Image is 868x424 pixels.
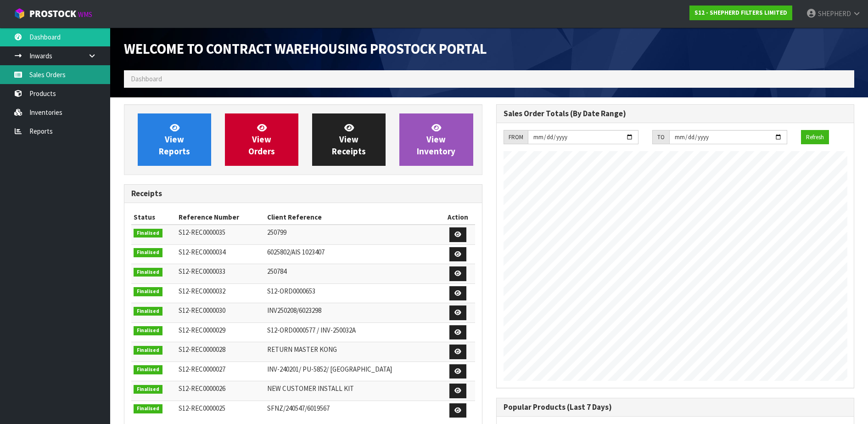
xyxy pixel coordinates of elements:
[441,210,475,225] th: Action
[801,130,829,145] button: Refresh
[134,385,162,394] span: Finalised
[225,113,298,166] a: ViewOrders
[134,248,162,257] span: Finalised
[179,267,225,276] span: S12-REC0000033
[694,9,787,17] strong: S12 - SHEPHERD FILTERS LIMITED
[504,130,528,145] div: FROM
[267,345,337,354] span: RETURN MASTER KONG
[179,287,225,295] span: S12-REC0000032
[248,122,275,157] span: View Orders
[267,404,330,413] span: SFNZ/240547/6019567
[267,365,392,373] span: INV-240201/ PU-5852/ [GEOGRAPHIC_DATA]
[134,287,162,296] span: Finalised
[124,40,487,57] span: Welcome to Contract Warehousing ProStock Portal
[267,248,325,256] span: 6025802/AIS 1023407
[179,365,225,373] span: S12-REC0000027
[179,228,225,237] span: S12-REC0000035
[179,404,225,413] span: S12-REC0000025
[265,210,441,225] th: Client Reference
[159,122,190,157] span: View Reports
[504,109,847,118] h3: Sales Order Totals (By Date Range)
[134,229,162,238] span: Finalised
[267,306,321,315] span: INV250208/6023298
[131,74,162,83] span: Dashboard
[134,326,162,335] span: Finalised
[267,287,315,295] span: S12-ORD0000653
[267,384,354,393] span: NEW CUSTOMER INSTALL KIT
[14,8,25,19] img: cube-alt.png
[138,113,211,166] a: ViewReports
[504,403,847,412] h3: Popular Products (Last 7 Days)
[818,9,851,18] span: SHEPHERD
[29,8,76,20] span: ProStock
[179,248,225,256] span: S12-REC0000034
[131,189,475,198] h3: Receipts
[652,130,669,145] div: TO
[131,210,176,225] th: Status
[134,346,162,355] span: Finalised
[134,268,162,277] span: Finalised
[179,384,225,393] span: S12-REC0000026
[134,404,162,413] span: Finalised
[267,267,286,276] span: 250784
[176,210,265,225] th: Reference Number
[179,326,225,334] span: S12-REC0000029
[332,122,366,157] span: View Receipts
[179,306,225,315] span: S12-REC0000030
[312,113,386,166] a: ViewReceipts
[134,365,162,374] span: Finalised
[267,326,356,334] span: S12-ORD0000577 / INV-250032A
[134,307,162,316] span: Finalised
[399,113,473,166] a: ViewInventory
[417,122,455,157] span: View Inventory
[78,10,92,19] small: WMS
[179,345,225,354] span: S12-REC0000028
[267,228,286,237] span: 250799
